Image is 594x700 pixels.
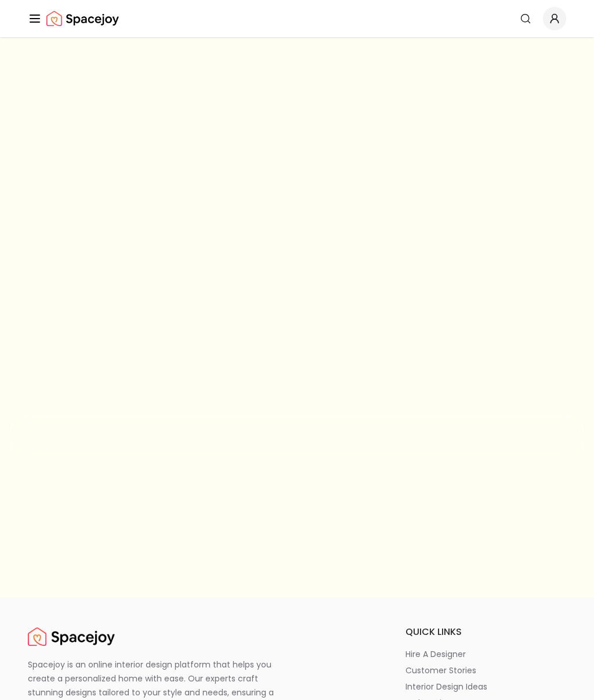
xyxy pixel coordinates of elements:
p: customer stories [405,665,476,676]
p: interior design ideas [405,681,487,692]
p: hire a designer [405,648,466,660]
a: interior design ideas [405,681,566,692]
a: Spacejoy [28,625,115,648]
a: customer stories [405,665,566,676]
h6: quick links [405,625,566,639]
a: Spacejoy [46,7,119,30]
a: hire a designer [405,648,566,660]
img: Spacejoy Logo [28,625,115,648]
img: Spacejoy Logo [46,7,119,30]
